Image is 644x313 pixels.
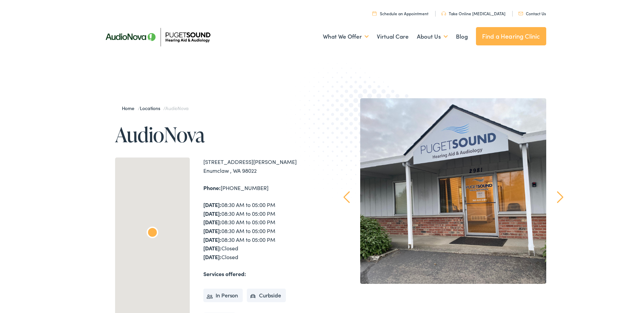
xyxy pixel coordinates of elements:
a: About Us [417,24,448,49]
a: 2 [416,289,436,310]
span: AudioNova [165,105,188,111]
a: Schedule an Appointment [372,11,428,16]
div: AudioNova [144,225,161,242]
a: Take Online [MEDICAL_DATA] [441,11,505,16]
img: utility icon [518,12,523,15]
a: 5 [497,289,518,310]
span: / / [122,105,189,111]
strong: [DATE]: [203,227,221,234]
div: [STREET_ADDRESS][PERSON_NAME] Enumclaw , WA 98022 [203,158,322,175]
a: Blog [456,24,468,49]
strong: Phone: [203,184,221,191]
div: [PHONE_NUMBER] [203,184,322,192]
a: 3 [443,289,463,310]
li: In Person [203,289,243,302]
img: utility icon [372,11,376,16]
a: Virtual Care [377,24,409,49]
a: 4 [470,289,491,310]
a: What We Offer [323,24,369,49]
strong: Services offered: [203,270,246,277]
li: Curbside [247,289,286,302]
strong: [DATE]: [203,218,221,226]
strong: [DATE]: [203,244,221,252]
h1: AudioNova [115,123,322,146]
a: Locations [140,105,163,111]
strong: [DATE]: [203,210,221,217]
a: 1 [389,289,409,310]
a: Find a Hearing Clinic [476,27,546,45]
img: utility icon [441,12,446,16]
div: 08:30 AM to 05:00 PM 08:30 AM to 05:00 PM 08:30 AM to 05:00 PM 08:30 AM to 05:00 PM 08:30 AM to 0... [203,201,322,261]
a: Contact Us [518,11,546,16]
a: Prev [343,191,350,203]
strong: [DATE]: [203,236,221,243]
a: Home [122,105,138,111]
strong: [DATE]: [203,253,221,260]
a: Next [557,191,563,203]
strong: [DATE]: [203,201,221,208]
